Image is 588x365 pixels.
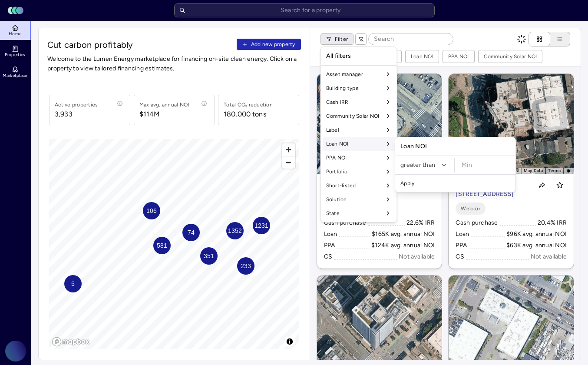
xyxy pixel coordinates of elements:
div: Solution [323,192,395,206]
div: Label [323,123,395,137]
div: Short-listed [323,179,395,192]
div: Asset manager [323,67,395,81]
div: All filters [323,49,395,63]
div: Portfolio [323,165,395,179]
div: Loan NOI [323,137,395,151]
span: Zoom out [282,156,295,169]
div: Building type [323,81,395,95]
div: Cash IRR [323,95,395,109]
button: Zoom in [282,143,295,156]
button: Apply [397,176,514,190]
button: Zoom out [282,156,295,169]
div: Community Solar NOI [323,109,395,123]
div: State [323,206,395,220]
a: Mapbox logo [52,337,90,347]
div: Loan NOI [397,139,514,154]
button: Toggle attribution [284,336,295,347]
div: PPA NOI [323,151,395,165]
